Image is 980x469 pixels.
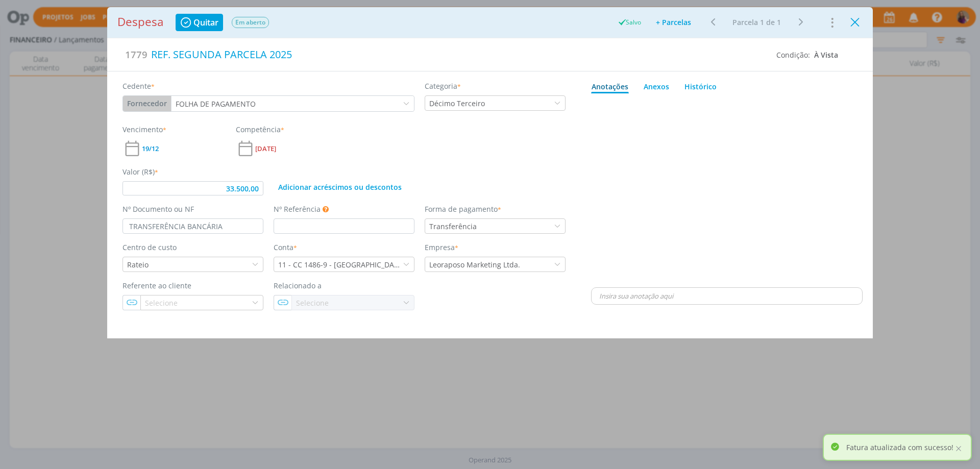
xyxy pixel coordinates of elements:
span: Quitar [193,18,218,27]
div: REF. SEGUNDA PARCELA 2025 [148,43,769,66]
div: Décimo Terceiro [425,98,487,109]
span: 1779 [125,47,148,62]
label: Conta [274,242,297,253]
div: Selecione [296,298,331,308]
label: Valor (R$) [122,166,158,177]
label: Empresa [425,242,458,253]
label: Categoria [425,81,461,91]
div: Selecione [141,298,180,308]
a: Histórico [684,77,717,93]
span: Em aberto [232,17,269,28]
button: Close [847,14,863,30]
div: Rateio [123,259,151,270]
div: dialog [107,7,873,338]
span: [DATE] [255,145,276,152]
div: FOLHA DE PAGAMENTO [176,98,258,109]
label: Nº Referência [274,204,321,214]
div: Leoraposo Marketing Ltda. [425,259,522,270]
button: + Parcelas [649,15,698,30]
div: Leoraposo Marketing Ltda. [429,259,522,270]
label: Nº Documento ou NF [122,204,194,214]
label: Cedente [122,81,155,91]
button: Fornecedor [123,96,171,111]
label: Centro de custo [122,242,177,253]
button: Adicionar acréscimos ou descontos [274,181,406,193]
span: 19/12 [142,145,159,152]
div: Transferência [425,221,479,232]
label: Forma de pagamento [425,204,501,214]
span: À Vista [814,50,838,60]
div: FOLHA DE PAGAMENTO [171,98,258,109]
div: Décimo Terceiro [429,98,487,109]
div: Selecione [292,298,331,308]
div: Salvo [617,18,641,27]
label: Relacionado a [274,280,322,291]
div: Condição: [776,50,838,60]
div: Rateio [127,259,151,270]
label: Competência [236,124,284,135]
div: 11 - CC 1486-9 - SICOOB [274,259,403,270]
p: Fatura atualizada com sucesso! [846,442,953,453]
div: Anexos [644,81,669,92]
a: Anotações [591,77,629,93]
button: Em aberto [231,16,269,29]
label: Vencimento [122,124,166,135]
button: Quitar [176,14,223,31]
div: 11 - CC 1486-9 - [GEOGRAPHIC_DATA] [278,259,403,270]
div: Transferência [429,221,479,232]
label: Referente ao cliente [122,280,191,291]
div: Selecione [145,298,180,308]
h1: Despesa [117,15,163,29]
